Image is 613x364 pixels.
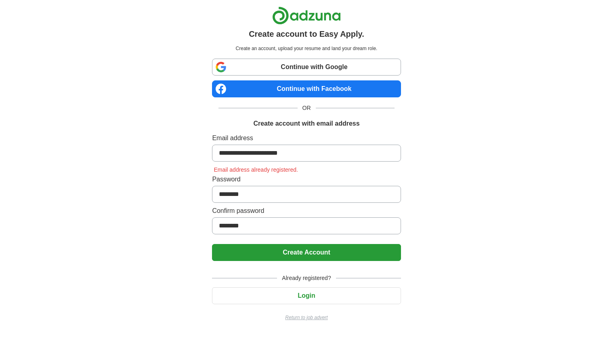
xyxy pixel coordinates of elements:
p: Create an account, upload your resume and land your dream role. [214,45,399,52]
h1: Create account with email address [253,119,359,128]
a: Return to job advert [212,314,401,321]
span: Email address already registered. [212,166,300,173]
a: Continue with Google [212,59,401,76]
span: OR [298,104,316,112]
label: Password [212,175,401,184]
a: Continue with Facebook [212,80,401,97]
h1: Create account to Easy Apply. [249,28,364,40]
button: Create Account [212,244,401,261]
span: Already registered? [277,274,336,282]
label: Email address [212,133,401,143]
img: Adzuna logo [272,6,341,25]
label: Confirm password [212,206,401,216]
a: Login [212,292,401,299]
button: Login [212,287,401,304]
